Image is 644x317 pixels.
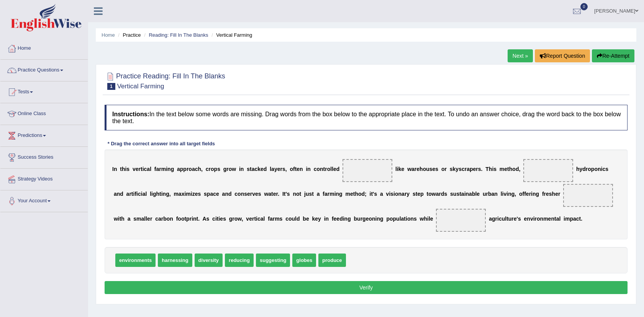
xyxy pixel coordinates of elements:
b: s [247,166,250,172]
b: e [297,166,300,172]
b: T [485,166,489,172]
a: Tests [0,81,88,101]
b: c [314,166,317,172]
b: i [141,191,143,197]
b: y [406,191,410,197]
b: t [120,216,121,222]
b: h [121,216,125,222]
b: a [467,166,470,172]
b: o [290,166,293,172]
b: n [307,166,311,172]
b: g [153,191,156,197]
b: t [323,166,325,172]
b: h [156,191,159,197]
b: k [453,166,456,172]
li: Vertical Farming [210,31,252,39]
b: s [429,166,433,172]
b: ' [373,191,374,197]
b: i [393,191,395,197]
b: t [300,191,302,197]
b: s [413,191,416,197]
b: a [177,166,180,172]
b: v [503,191,506,197]
b: a [411,166,415,172]
b: n [241,191,244,197]
b: s [282,166,285,172]
div: * Drag the correct answer into all target fields [105,140,218,147]
b: u [483,191,486,197]
b: i [184,191,186,197]
b: r [486,191,488,197]
b: f [524,191,526,197]
b: f [293,166,295,172]
b: e [136,166,139,172]
b: e [255,191,258,197]
b: t [295,166,297,172]
b: a [492,191,495,197]
b: h [420,166,423,172]
b: r [226,166,228,172]
b: t [250,166,252,172]
b: j [304,191,306,197]
b: r [328,191,329,197]
b: m [161,166,166,172]
b: c [138,191,141,197]
b: d [516,166,519,172]
a: Home [102,32,115,38]
b: s [456,191,459,197]
b: r [586,166,588,172]
b: o [519,191,523,197]
b: r [325,166,327,172]
b: n [320,166,323,172]
button: Verify [105,281,628,294]
b: g [171,166,174,172]
b: e [216,191,219,197]
b: l [332,166,333,172]
button: Re-Attempt [592,49,634,62]
b: r [280,166,282,172]
a: Online Class [0,103,88,122]
b: r [187,166,188,172]
b: r [139,166,141,172]
b: i [191,191,192,197]
b: s [435,166,438,172]
b: a [252,166,255,172]
b: p [183,166,187,172]
b: o [316,166,320,172]
span: Drop target [436,209,486,232]
b: m [186,191,190,197]
b: n [336,191,339,197]
b: f [323,191,324,197]
b: r [544,191,546,197]
b: o [588,166,591,172]
b: t [159,191,161,197]
b: o [441,166,445,172]
b: c [206,166,209,172]
b: a [156,166,159,172]
span: Drop target [563,184,613,207]
b: d [582,166,586,172]
b: h [576,166,580,172]
b: o [211,166,214,172]
a: Home [0,38,88,57]
a: Strategy Videos [0,169,88,188]
b: a [114,191,117,197]
b: s [478,166,481,172]
b: r [529,191,531,197]
b: o [594,166,598,172]
b: f [522,191,524,197]
b: t [427,191,429,197]
b: o [512,166,516,172]
b: a [380,191,383,197]
b: a [126,191,129,197]
b: a [222,191,225,197]
b: t [353,191,355,197]
b: s [198,191,201,197]
b: s [258,191,261,197]
b: y [456,166,459,172]
b: c [234,191,238,197]
b: e [526,191,529,197]
b: a [210,191,213,197]
b: Instructions: [112,111,149,117]
b: l [150,191,151,197]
